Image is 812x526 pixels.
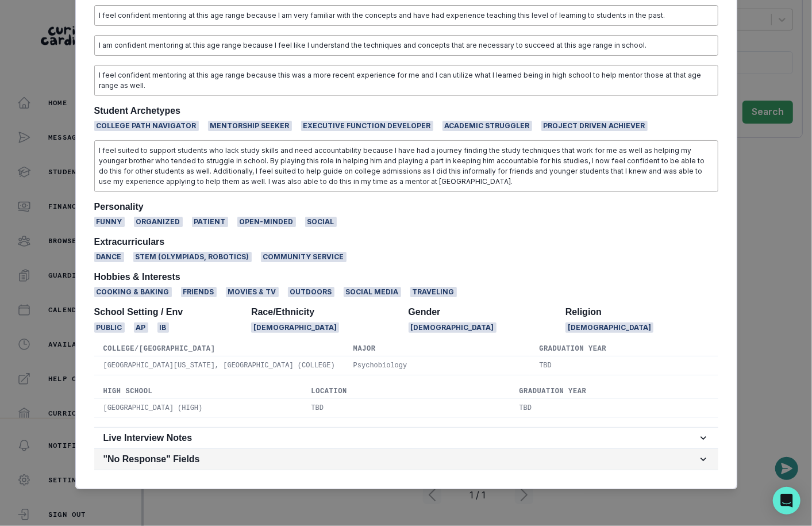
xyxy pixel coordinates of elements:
[409,306,561,317] h2: Gender
[94,322,125,333] span: Public
[94,252,124,262] span: Dance
[565,322,653,333] span: [DEMOGRAPHIC_DATA]
[99,70,713,91] p: I feel confident mentoring at this age range because this was a more recent experience for me and...
[94,385,302,399] th: High School
[94,428,718,448] button: Live Interview Notes
[103,454,698,464] h2: "No Response" Fields
[133,252,252,262] span: STEM (Olympiads, Robotics)
[94,306,247,317] h2: School Setting / Env
[530,342,718,356] th: Graduation Year
[442,121,532,131] span: Academic Struggler
[192,217,228,227] span: Patient
[251,322,339,333] span: [DEMOGRAPHIC_DATA]
[565,306,718,317] h2: Religion
[302,398,510,417] td: TBD
[409,322,497,333] span: [DEMOGRAPHIC_DATA]
[134,217,183,227] span: Organized
[94,105,718,116] h2: Student Archetypes
[541,121,648,131] span: Project Driven Achiever
[181,287,217,297] span: Friends
[94,236,718,247] h2: Extracurriculars
[344,356,530,375] td: Psychobiology
[99,145,713,187] p: I feel suited to support students who lack study skills and need accountability because I have ha...
[94,356,344,375] td: [GEOGRAPHIC_DATA][US_STATE], [GEOGRAPHIC_DATA] (COLLEGE)
[94,271,718,282] h2: Hobbies & Interests
[94,201,718,212] h2: Personality
[226,287,279,297] span: Movies & TV
[94,121,199,131] span: College Path Navigator
[94,398,302,417] td: [GEOGRAPHIC_DATA] (HIGH)
[251,306,404,317] h2: Race/Ethnicity
[530,356,718,375] td: TBD
[344,342,530,356] th: Major
[99,10,713,21] p: I feel confident mentoring at this age range because I am very familiar with the concepts and hav...
[94,287,172,297] span: Cooking & Baking
[261,252,347,262] span: Community service
[773,487,801,515] div: Open Intercom Messenger
[305,217,337,227] span: Social
[344,287,401,297] span: Social Media
[208,121,292,131] span: Mentorship Seeker
[510,385,718,399] th: Graduation Year
[302,385,510,399] th: Location
[410,287,457,297] span: Traveling
[94,449,718,470] button: "No Response" Fields
[94,217,125,227] span: Funny
[94,342,344,356] th: College/[GEOGRAPHIC_DATA]
[157,322,169,333] span: IB
[237,217,296,227] span: Open-minded
[510,398,718,417] td: TBD
[288,287,334,297] span: Outdoors
[103,432,698,443] h2: Live Interview Notes
[99,40,713,51] p: I am confident mentoring at this age range because I feel like I understand the techniques and co...
[134,322,148,333] span: AP
[301,121,433,131] span: Executive Function Developer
